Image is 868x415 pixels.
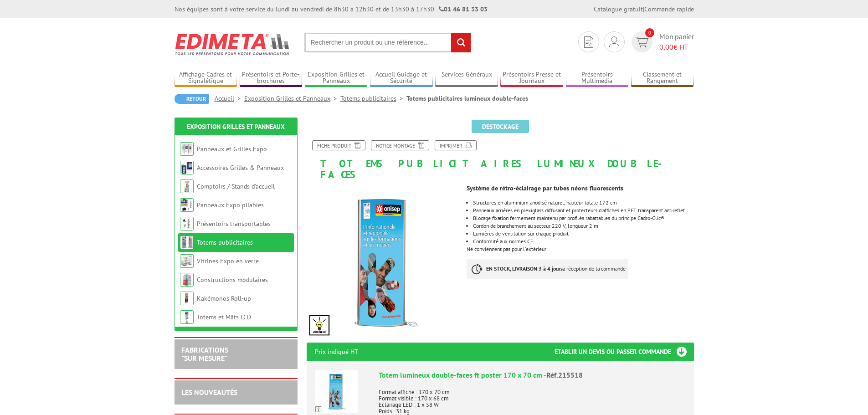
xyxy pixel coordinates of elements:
[467,185,693,191] p: Système de rétro-éclairage par tubes néons fluorescents
[180,217,194,231] img: Présentoirs transportables
[312,140,365,150] a: Fiche produit
[644,5,694,13] a: Commande rapide
[340,94,406,102] a: Totems publicitaires
[175,71,237,86] a: Affichage Cadres et Signalétique
[370,71,433,86] a: Accueil Guidage et Sécurité
[197,294,251,302] a: Kakémonos Roll-up
[197,145,267,153] a: Panneaux et Grilles Expo
[566,71,629,86] a: Présentoirs Multimédia
[645,28,654,37] span: 0
[435,140,477,150] a: Imprimer
[180,236,194,249] img: Totems publicitaires
[175,27,291,61] img: Edimeta
[197,276,268,284] a: Constructions modulaires
[659,31,694,52] span: Mon panier
[473,200,693,205] p: Structures en aluminium anodisé naturel, hauteur totale 172 cm
[473,223,693,229] p: Cordon de branchement au secteur 220 V, longueur 2 m
[175,94,209,104] a: Retour
[659,42,673,51] span: 0,00
[180,310,194,324] img: Totems et Mâts LCD
[467,180,700,288] div: Ne conviennent pas pour l'extérieur
[435,71,498,86] a: Services Généraux
[546,370,583,379] span: Réf.215518
[439,5,488,13] strong: 01 46 81 33 03
[379,383,686,415] p: Format affiche : 170 x 70 cm Format visible : 170 x 68 cm Eclairage LED : 1 x 58 W Poids : 31 kg
[244,94,340,102] a: Exposition Grilles et Panneaux
[215,94,244,102] a: Accueil
[486,265,563,272] strong: EN STOCK, LIVRAISON 3 à 4 jours
[307,184,460,338] img: affichage_lumineux_215517_1.jpg
[304,33,471,52] input: Rechercher un produit ou une référence...
[451,33,471,52] input: rechercher
[315,370,358,413] img: Totem lumineux double-faces ft poster 170 x 70 cm
[180,161,194,174] img: Accessoires Grilles & Panneaux
[175,5,488,14] div: Nos équipes sont à votre service du lundi au vendredi de 8h30 à 12h30 et de 13h30 à 17h30
[181,345,228,363] a: FABRICATIONS"Sur Mesure"
[659,42,694,52] span: € HT
[181,388,237,397] a: LES NOUVEAUTÉS
[197,313,251,321] a: Totems et Mâts LCD
[594,5,694,14] div: |
[197,220,271,228] a: Présentoirs transportables
[315,343,358,361] p: Prix indiqué HT
[180,292,194,305] img: Kakémonos Roll-up
[379,370,686,380] div: Totem lumineux double-faces ft poster 170 x 70 cm -
[187,123,285,131] a: Exposition Grilles et Panneaux
[197,238,253,246] a: Totems publicitaires
[180,198,194,212] img: Panneaux Expo pliables
[584,36,593,48] img: devis rapide
[197,164,284,172] a: Accessoires Grilles & Panneaux
[473,215,693,221] p: Blocage fixation fermement maintenu par profilés rabattables du principe Cadro-Clic®
[473,208,693,213] p: Panneaux arrières en plexiglass diffusant et protecteurs d'affiches en PET transparent antireflet
[197,257,259,265] a: Vitrines Expo en verre
[500,71,563,86] a: Présentoirs Presse et Journaux
[197,201,264,209] a: Panneaux Expo pliables
[467,259,628,279] p: à réception de la commande
[406,94,528,103] li: Totems publicitaires lumineux double-faces
[631,71,694,86] a: Classement et Rangement
[180,179,194,193] img: Comptoirs / Stands d'accueil
[555,343,694,361] h3: Etablir un devis ou passer commande
[609,36,619,47] img: devis rapide
[240,71,303,86] a: Présentoirs et Porte-brochures
[635,37,648,47] img: devis rapide
[371,140,429,150] a: Notice Montage
[180,273,194,287] img: Constructions modulaires
[472,120,529,133] span: Destockage
[473,231,693,236] li: Lumières de ventilation sur chaque produit
[629,31,694,52] a: devis rapide 0 Mon panier 0,00€ HT
[305,71,368,86] a: Exposition Grilles et Panneaux
[197,182,275,190] a: Comptoirs / Stands d'accueil
[473,239,693,244] p: Conformité aux normes CE
[594,5,643,13] a: Catalogue gratuit
[180,142,194,156] img: Panneaux et Grilles Expo
[180,254,194,268] img: Vitrines Expo en verre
